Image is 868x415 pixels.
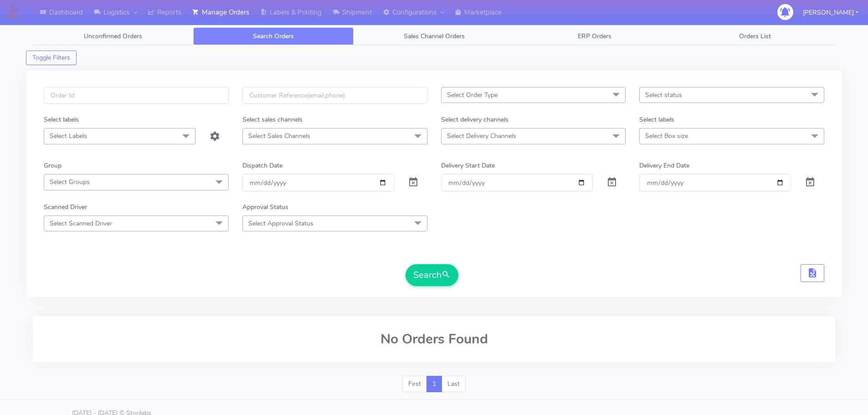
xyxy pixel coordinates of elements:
[44,202,87,212] label: Scanned Driver
[50,219,112,228] span: Select Scanned Driver
[50,178,90,186] span: Select Groups
[242,115,303,124] label: Select sales channels
[441,115,508,124] label: Select delivery channels
[253,32,294,41] span: Search Orders
[242,87,427,104] input: Customer Reference(email,phone)
[33,27,835,45] ul: Tabs
[739,32,771,41] span: Orders List
[645,91,682,99] span: Select status
[44,332,824,347] h2: No Orders Found
[26,51,77,65] button: Toggle Filters
[645,132,688,140] span: Select Box size
[84,32,142,41] span: Unconfirmed Orders
[44,161,62,170] label: Group
[242,202,288,212] label: Approval Status
[248,132,310,140] span: Select Sales Channels
[441,161,495,170] label: Delivery Start Date
[404,32,465,41] span: Sales Channel Orders
[50,132,87,140] span: Select Labels
[242,161,282,170] label: Dispatch Date
[44,115,79,124] label: Select labels
[426,376,442,392] a: 1
[796,3,865,22] button: [PERSON_NAME]
[447,91,498,99] span: Select Order Type
[447,132,516,140] span: Select Delivery Channels
[639,115,674,124] label: Select labels
[44,87,229,104] input: Order Id
[578,32,611,41] span: ERP Orders
[639,161,689,170] label: Delivery End Date
[248,219,313,228] span: Select Approval Status
[406,264,458,286] button: Search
